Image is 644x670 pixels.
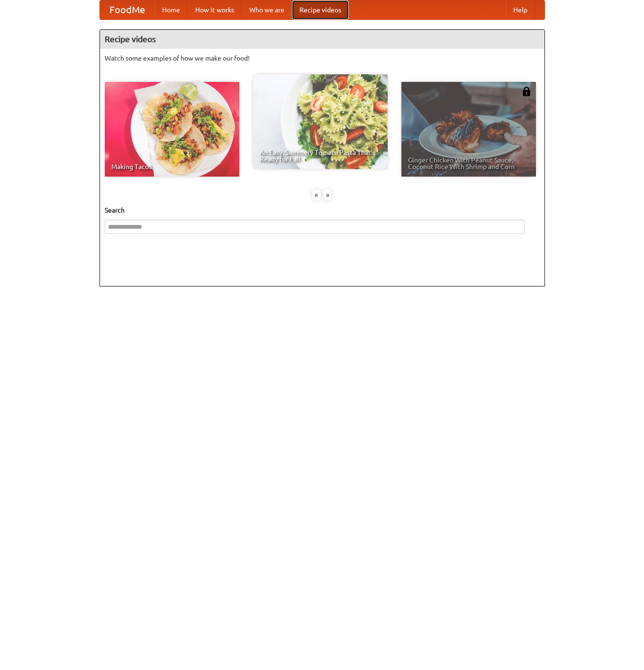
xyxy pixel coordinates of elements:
a: Home [154,0,188,19]
a: Help [506,0,535,19]
a: An Easy, Summery Tomato Pasta That's Ready for Fall [253,74,388,169]
p: Watch some examples of how we make our food! [105,54,540,63]
a: Making Tacos [105,82,239,177]
a: How it works [188,0,242,19]
a: Recipe videos [292,0,349,19]
h4: Recipe videos [100,30,544,49]
div: « [312,189,321,201]
span: Making Tacos [111,163,233,170]
span: An Easy, Summery Tomato Pasta That's Ready for Fall [260,149,381,162]
a: FoodMe [100,0,154,19]
img: 483408.png [522,87,531,96]
div: » [323,189,332,201]
h5: Search [105,205,540,215]
a: Who we are [242,0,292,19]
